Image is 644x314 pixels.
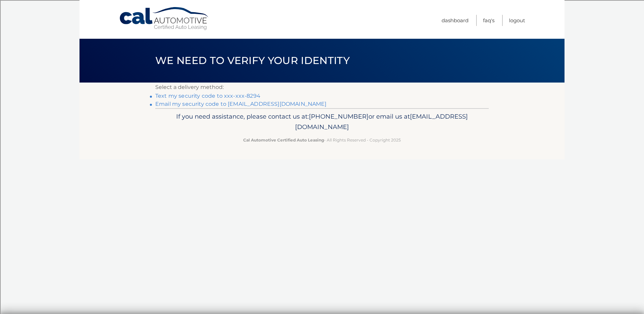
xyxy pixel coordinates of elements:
[155,83,489,92] p: Select a delivery method:
[442,15,469,26] a: Dashboard
[160,136,484,144] p: - All Rights Reserved - Copyright 2025
[119,7,210,31] a: Cal Automotive
[155,93,260,99] a: Text my security code to xxx-xxx-8294
[509,15,525,26] a: Logout
[155,101,327,107] a: Email my security code to [EMAIL_ADDRESS][DOMAIN_NAME]
[243,137,324,143] strong: Cal Automotive Certified Auto Leasing
[155,54,350,67] span: We need to verify your identity
[483,15,494,26] a: FAQ's
[160,111,484,133] p: If you need assistance, please contact us at: or email us at
[309,113,368,120] span: [PHONE_NUMBER]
